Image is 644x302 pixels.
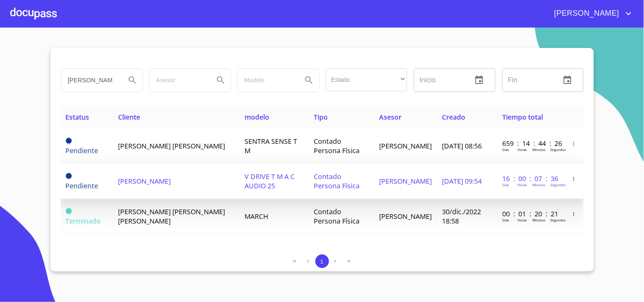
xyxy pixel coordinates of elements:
[532,218,546,222] p: Minutos
[245,172,295,190] span: V DRIVE T M A C AUDIO 25
[532,182,546,187] p: Minutos
[245,112,270,122] span: modelo
[502,147,509,152] p: Dias
[66,146,98,155] span: Pendiente
[380,112,402,122] span: Asesor
[550,182,566,187] p: Segundos
[502,218,509,222] p: Dias
[502,112,543,122] span: Tiempo total
[314,137,360,155] span: Contado Persona Física
[245,212,269,221] span: MARCH
[442,207,481,226] span: 30/dic./2022 18:58
[517,182,527,187] p: Horas
[550,218,566,222] p: Segundos
[314,112,328,122] span: Tipo
[550,147,566,152] p: Segundos
[380,141,432,151] span: [PERSON_NAME]
[380,212,432,221] span: [PERSON_NAME]
[66,208,72,214] span: Terminado
[118,176,171,186] span: [PERSON_NAME]
[315,254,329,268] button: 1
[61,69,119,92] input: search
[502,182,509,187] p: Dias
[299,70,319,90] button: Search
[238,69,295,92] input: search
[326,68,407,91] div: ​
[517,218,527,222] p: Horas
[442,176,482,186] span: [DATE] 09:54
[442,112,466,122] span: Creado
[66,181,98,190] span: Pendiente
[517,147,527,152] p: Horas
[118,207,225,226] span: [PERSON_NAME] [PERSON_NAME] [PERSON_NAME]
[321,258,323,265] span: 1
[66,112,90,122] span: Estatus
[118,141,225,151] span: [PERSON_NAME] [PERSON_NAME]
[149,69,207,92] input: search
[122,70,143,90] button: Search
[442,141,482,151] span: [DATE] 08:56
[66,138,72,144] span: Pendiente
[502,174,560,183] p: 16 : 00 : 07 : 36
[314,172,360,190] span: Contado Persona Física
[118,112,141,122] span: Cliente
[211,70,231,90] button: Search
[66,216,101,226] span: Terminado
[245,137,298,155] span: SENTRA SENSE T M
[314,207,360,226] span: Contado Persona Física
[532,147,546,152] p: Minutos
[548,7,624,20] span: [PERSON_NAME]
[380,176,432,186] span: [PERSON_NAME]
[502,139,560,148] p: 659 : 14 : 44 : 26
[548,7,634,20] button: account of current user
[66,173,72,179] span: Pendiente
[502,209,560,218] p: 00 : 01 : 20 : 21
